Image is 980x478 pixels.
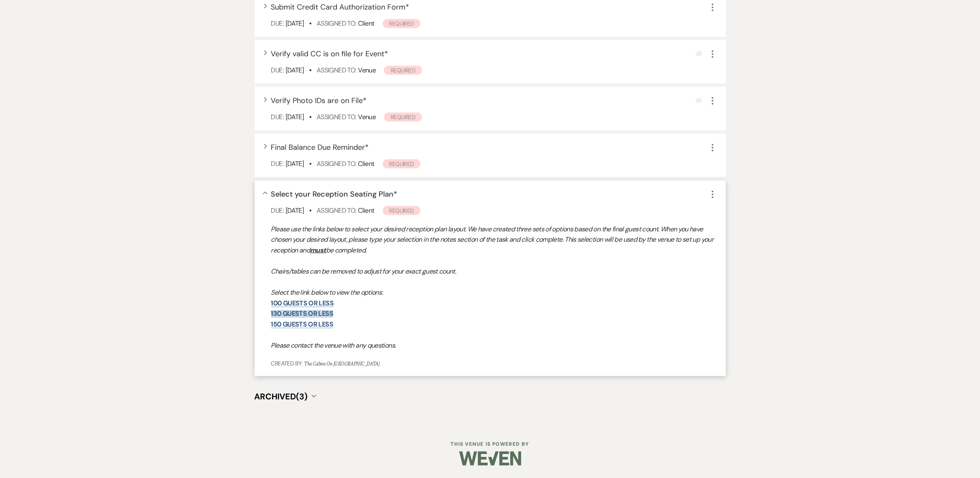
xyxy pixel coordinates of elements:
[271,189,398,199] span: Select your Reception Seating Plan *
[286,19,304,28] span: [DATE]
[271,190,398,198] button: Select your Reception Seating Plan*
[271,287,718,298] p: Select the link below to view the options:
[271,66,284,74] span: Due:
[255,391,308,402] span: Archived (3)
[358,206,374,215] span: Client
[271,299,334,307] a: 100 guests or less
[358,19,374,28] span: Client
[271,113,284,121] span: Due:
[358,113,376,121] span: Venue
[271,144,369,151] button: Final Balance Due Reminder*
[286,113,304,121] span: [DATE]
[271,50,389,58] button: Verify valid CC is on file for Event*
[271,49,389,59] span: Verify valid CC is on file for Event *
[317,66,356,74] span: Assigned To:
[317,206,356,215] span: Assigned To:
[286,206,304,215] span: [DATE]
[383,19,421,28] span: Required
[271,96,367,106] span: Verify Photo IDs are on File *
[271,19,284,28] span: Due:
[304,360,379,368] span: The Cabins on [GEOGRAPHIC_DATA]
[271,320,333,329] a: 150 guests or less
[383,159,421,168] span: Required
[317,159,356,168] span: Assigned To:
[309,206,311,215] b: •
[459,444,521,473] img: Weven Logo
[383,206,421,215] span: Required
[317,19,356,28] span: Assigned To:
[271,142,369,152] span: Final Balance Due Reminder *
[271,309,333,318] a: 130 guests or less
[271,159,284,168] span: Due:
[286,66,304,74] span: [DATE]
[271,360,303,367] span: Created By:
[271,97,367,104] button: Verify Photo IDs are on File*
[271,266,718,277] p: Chairs/tables can be removed to adjust for your exact guest count.
[384,113,422,122] span: Required
[271,340,718,351] p: Please contact the venue with any questions.
[255,392,316,401] button: Archived(3)
[271,3,410,11] button: Submit Credit Card Authorization Form*
[271,206,284,215] span: Due:
[317,113,356,121] span: Assigned To:
[309,66,311,74] b: •
[309,113,311,121] b: •
[309,159,311,168] b: •
[271,224,718,256] p: Please use the links below to select your desired reception plan layout. We have created three se...
[358,66,376,74] span: Venue
[384,66,422,75] span: Required
[309,19,311,28] b: •
[286,159,304,168] span: [DATE]
[358,159,374,168] span: Client
[310,246,326,255] u: must
[271,2,410,12] span: Submit Credit Card Authorization Form *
